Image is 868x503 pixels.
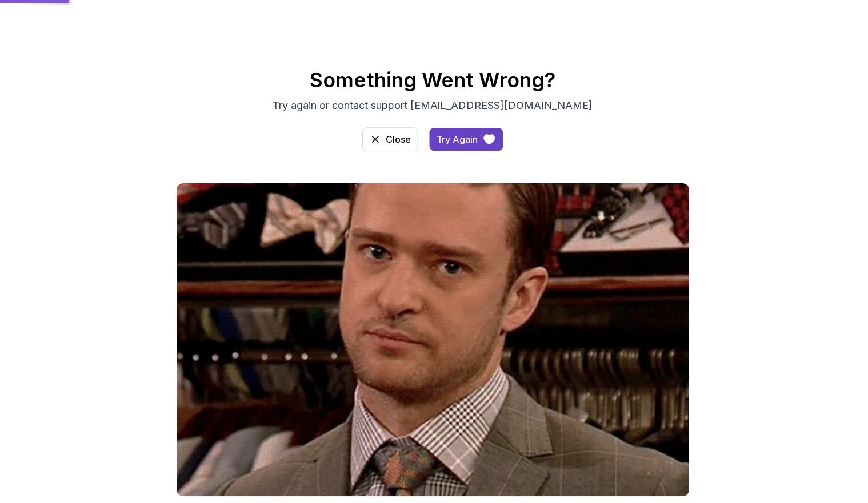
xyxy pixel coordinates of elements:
[242,98,626,114] p: Try again or contact support [EMAIL_ADDRESS][DOMAIN_NAME]
[438,133,479,147] div: Try Again
[177,184,691,498] img: gif
[431,128,505,151] a: access-dashboard
[34,69,834,91] h2: Something Went Wrong?
[363,128,419,152] a: access-dashboard
[387,133,412,147] div: Close
[431,128,505,151] button: Try Again
[363,128,419,152] button: Close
